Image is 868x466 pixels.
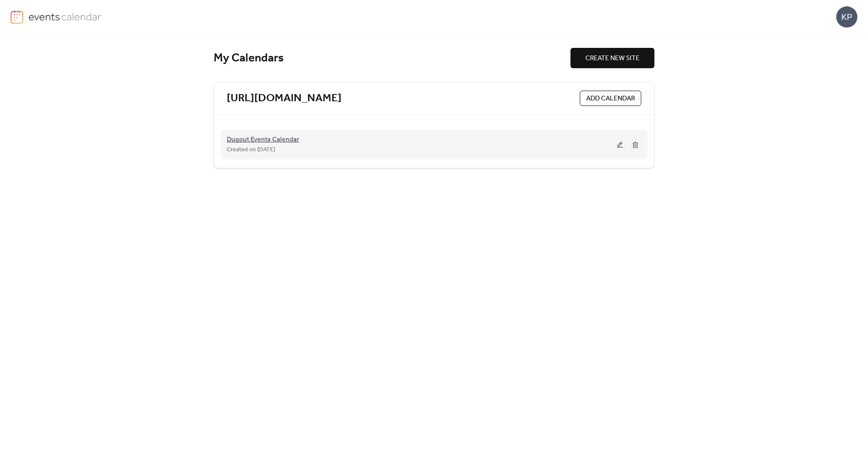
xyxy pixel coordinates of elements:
a: Dugout Events Calendar [227,137,299,142]
span: ADD CALENDAR [586,94,635,104]
img: logo-type [28,10,102,23]
div: My Calendars [214,51,570,66]
a: [URL][DOMAIN_NAME] [227,92,342,105]
span: Dugout Events Calendar [227,135,299,145]
img: logo [11,10,23,24]
span: CREATE NEW SITE [585,53,640,64]
span: Created on [DATE] [227,145,275,155]
button: ADD CALENDAR [580,91,641,106]
button: CREATE NEW SITE [570,48,654,68]
div: KP [836,6,857,28]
